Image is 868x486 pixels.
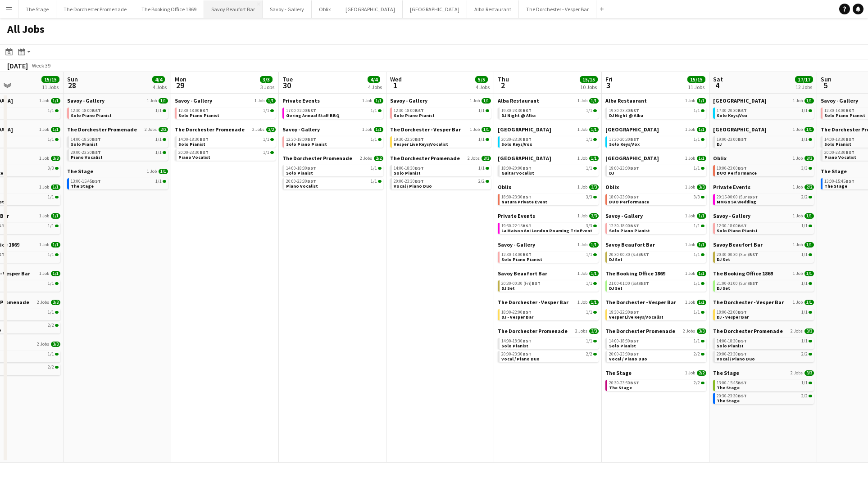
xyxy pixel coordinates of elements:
[71,183,94,189] span: The Stage
[338,0,403,18] button: [GEOGRAPHIC_DATA]
[605,97,706,126] div: Alba Restaurant1 Job1/119:30-23:30BST1/1DJ Night @ Alba
[71,136,166,147] a: 14:00-18:30BST1/1Solo Pianist
[390,126,491,155] div: The Dorchester - Vesper Bar1 Job1/119:30-22:30BST1/1Vesper Live Keys/Vocalist
[501,165,597,175] a: 18:00-20:00BST1/1Guitar Vocalist
[51,156,60,161] span: 3/3
[519,0,596,18] button: The Dorchester - Vesper Bar
[390,126,491,133] a: The Dorchester - Vesper Bar1 Job1/1
[390,155,491,162] a: The Dorchester Promenade2 Jobs3/3
[254,98,264,103] span: 1 Job
[374,156,383,161] span: 2/2
[145,127,157,132] span: 2 Jobs
[470,127,480,132] span: 1 Job
[697,184,706,190] span: 3/3
[501,166,532,171] span: 18:00-20:00
[824,183,847,189] span: The Stage
[286,165,382,175] a: 14:00-18:30BST1/1Solo Pianist
[71,154,103,160] span: Piano Vocalist
[200,149,209,155] span: BST
[501,112,536,118] span: DJ Night @ Alba
[824,154,856,160] span: Piano Vocalist
[577,156,587,161] span: 1 Job
[804,127,814,132] span: 1/1
[713,155,814,162] a: Oblix1 Job3/3
[67,97,105,104] span: Savoy - Gallery
[178,137,209,142] span: 14:00-18:30
[48,108,54,113] span: 1/1
[605,97,647,104] span: Alba Restaurant
[48,166,54,171] span: 3/3
[159,169,168,174] span: 1/1
[821,168,847,175] span: The Stage
[286,137,316,142] span: 12:30-18:00
[498,126,599,155] div: [GEOGRAPHIC_DATA]1 Job1/120:30-23:30BST1/1Solo Keys/Vox
[713,155,814,184] div: Oblix1 Job3/318:00-23:00BST3/3DUO Performance
[501,108,597,118] a: 19:30-23:30BST1/1DJ Night @ Alba
[286,108,316,113] span: 17:00-22:00
[586,108,592,113] span: 1/1
[175,97,212,104] span: Savoy - Gallery
[204,0,263,18] button: Savoy Beaufort Bar
[845,108,854,113] span: BST
[685,156,695,161] span: 1 Job
[286,108,382,118] a: 17:00-22:00BST1/1Goring Annual Staff BBQ
[282,155,383,191] div: The Dorchester Promenade2 Jobs2/214:00-18:30BST1/1Solo Pianist20:00-23:30BST1/1Piano Vocalist
[307,108,316,113] span: BST
[371,179,377,184] span: 1/1
[804,184,814,190] span: 2/2
[92,178,101,184] span: BST
[71,141,98,147] span: Solo Pianist
[609,170,614,176] span: DJ
[282,126,383,155] div: Savoy - Gallery1 Job1/112:30-18:00BST1/1Solo Piano Pianist
[609,194,704,204] a: 18:00-23:00BST3/3DUO Performance
[824,150,854,155] span: 20:00-23:30
[605,126,706,155] div: [GEOGRAPHIC_DATA]1 Job1/117:30-20:30BST1/1Solo Keys/Vox
[589,127,599,132] span: 1/1
[713,97,767,104] span: Goring Hotel
[390,155,460,162] span: The Dorchester Promenade
[605,155,659,162] span: NYX Hotel
[394,136,489,147] a: 19:30-22:30BST1/1Vesper Live Keys/Vocalist
[482,127,491,132] span: 1/1
[630,136,639,142] span: BST
[685,98,695,103] span: 1 Job
[71,137,101,142] span: 14:00-18:30
[178,136,274,147] a: 14:00-18:30BST1/1Solo Pianist
[523,136,532,142] span: BST
[394,170,421,176] span: Solo Pianist
[804,98,814,103] span: 1/1
[67,126,137,133] span: The Dorchester Promenade
[307,165,316,171] span: BST
[482,156,491,161] span: 3/3
[498,155,599,184] div: [GEOGRAPHIC_DATA]1 Job1/118:00-20:00BST1/1Guitar Vocalist
[312,0,338,18] button: Oblix
[498,97,539,104] span: Alba Restaurant
[266,98,276,103] span: 1/1
[415,108,424,113] span: BST
[801,195,808,199] span: 2/2
[824,179,854,184] span: 13:00-15:45
[609,166,639,171] span: 19:00-23:00
[824,137,854,142] span: 14:00-18:30
[51,184,60,190] span: 1/1
[498,97,599,104] a: Alba Restaurant1 Job1/1
[609,108,704,118] a: 19:30-23:30BST1/1DJ Night @ Alba
[609,137,639,142] span: 17:30-20:30
[51,98,60,103] span: 1/1
[498,184,599,212] div: Oblix1 Job3/318:30-23:30BST3/3Natura Private Event
[390,155,491,191] div: The Dorchester Promenade2 Jobs3/314:00-18:30BST1/1Solo Pianist20:00-23:30BST2/2Vocal / Piano Duo
[605,184,706,212] div: Oblix1 Job3/318:00-23:00BST3/3DUO Performance
[478,166,485,171] span: 1/1
[394,165,489,175] a: 14:00-18:30BST1/1Solo Pianist
[498,126,599,133] a: [GEOGRAPHIC_DATA]1 Job1/1
[609,195,639,199] span: 18:00-23:00
[286,170,313,176] span: Solo Pianist
[845,136,854,142] span: BST
[749,194,758,200] span: BST
[717,166,747,171] span: 18:00-23:00
[147,98,157,103] span: 1 Job
[713,184,814,190] a: Private Events1 Job2/2
[394,179,424,184] span: 20:00-23:30
[415,136,424,142] span: BST
[793,156,803,161] span: 1 Job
